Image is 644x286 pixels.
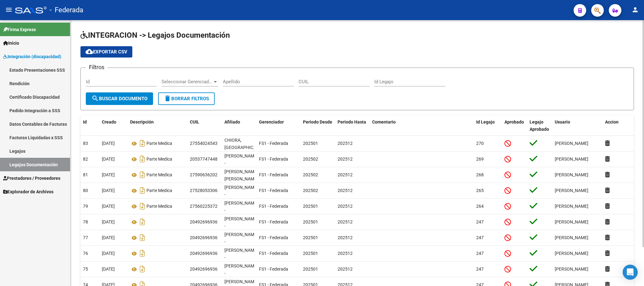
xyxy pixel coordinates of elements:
[83,188,88,193] span: 80
[555,219,588,224] span: [PERSON_NAME]
[555,188,588,193] span: [PERSON_NAME]
[224,263,258,276] span: DI CARLO, ALEXIS -
[224,185,258,197] span: FARIAS, MARGARITA -
[476,119,495,124] span: Id Legajo
[476,267,484,272] span: 247
[555,172,588,177] span: [PERSON_NAME]
[190,203,217,210] div: 27560225372
[128,115,187,136] datatable-header-cell: Descripción
[259,267,288,272] span: FS1 - Federada
[86,92,153,105] button: Buscar Documento
[259,141,288,146] span: FS1 - Federada
[303,251,318,256] span: 202501
[224,153,258,166] span: BORRI, JUAN EMILIO -
[91,95,99,102] mat-icon: search
[146,204,172,209] span: Parte Medica
[146,188,172,193] span: Parte Medica
[146,173,172,178] span: Parte Medica
[138,233,146,243] i: Descargar documento
[83,141,88,146] span: 83
[83,157,88,162] span: 82
[338,119,366,124] span: Periodo Hasta
[338,251,353,256] span: 202512
[338,188,353,193] span: 202512
[3,53,61,60] span: Integración (discapacidad)
[259,204,288,209] span: FS1 - Federada
[3,175,60,182] span: Prestadores / Proveedores
[338,267,353,272] span: 202512
[138,264,146,274] i: Descargar documento
[370,115,474,136] datatable-header-cell: Comentario
[476,157,484,162] span: 269
[50,3,83,17] span: - Federada
[555,251,588,256] span: [PERSON_NAME]
[164,95,171,102] mat-icon: delete
[102,235,115,240] span: [DATE]
[259,172,288,177] span: FS1 - Federada
[555,204,588,209] span: [PERSON_NAME]
[102,251,115,256] span: [DATE]
[86,63,107,72] h3: Filtros
[224,216,258,228] span: DI CARLO, ALEXIS -
[476,251,484,256] span: 247
[259,188,288,193] span: FS1 - Federada
[259,235,288,240] span: FS1 - Federada
[259,219,288,224] span: FS1 - Federada
[256,115,300,136] datatable-header-cell: Gerenciador
[80,46,132,58] button: Exportar CSV
[504,119,524,124] span: Aprobado
[138,201,146,211] i: Descargar documento
[303,157,318,162] span: 202502
[338,172,353,177] span: 202512
[300,115,335,136] datatable-header-cell: Periodo Desde
[102,141,115,146] span: [DATE]
[102,188,115,193] span: [DATE]
[303,267,318,272] span: 202501
[3,188,53,195] span: Explorador de Archivos
[338,204,353,209] span: 202512
[338,157,353,162] span: 202512
[3,26,36,33] span: Firma Express
[303,141,318,146] span: 202501
[146,141,172,146] span: Parte Medica
[224,138,267,157] span: CHIORA, TRINIDAD -
[91,96,147,102] span: Buscar Documento
[502,115,527,136] datatable-header-cell: Aprobado
[80,115,99,136] datatable-header-cell: Id
[623,265,638,280] div: Open Intercom Messenger
[85,48,93,55] mat-icon: cloud_download
[146,157,172,162] span: Parte Medica
[555,119,570,124] span: Usuario
[164,96,209,102] span: Borrar Filtros
[476,188,484,193] span: 265
[222,115,256,136] datatable-header-cell: Afiliado
[555,267,588,272] span: [PERSON_NAME]
[138,154,146,164] i: Descargar documento
[303,172,318,177] span: 202502
[476,219,484,224] span: 247
[138,248,146,258] i: Descargar documento
[190,218,217,226] div: 20492696936
[138,170,146,180] i: Descargar documento
[83,251,88,256] span: 76
[303,219,318,224] span: 202501
[5,6,13,14] mat-icon: menu
[102,267,115,272] span: [DATE]
[102,119,116,124] span: Creado
[102,204,115,209] span: [DATE]
[259,157,288,162] span: FS1 - Federada
[83,204,88,209] span: 79
[83,235,88,240] span: 77
[102,172,115,177] span: [DATE]
[190,234,217,241] div: 20492696936
[158,92,215,105] button: Borrar Filtros
[3,40,19,47] span: Inicio
[476,141,484,146] span: 270
[259,251,288,256] span: FS1 - Federada
[190,187,217,194] div: 27528053306
[224,169,258,189] span: CASTILLO BIANCHI, DELFINA -
[476,204,484,209] span: 264
[555,235,588,240] span: [PERSON_NAME]
[552,115,603,136] datatable-header-cell: Usuario
[83,172,88,177] span: 81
